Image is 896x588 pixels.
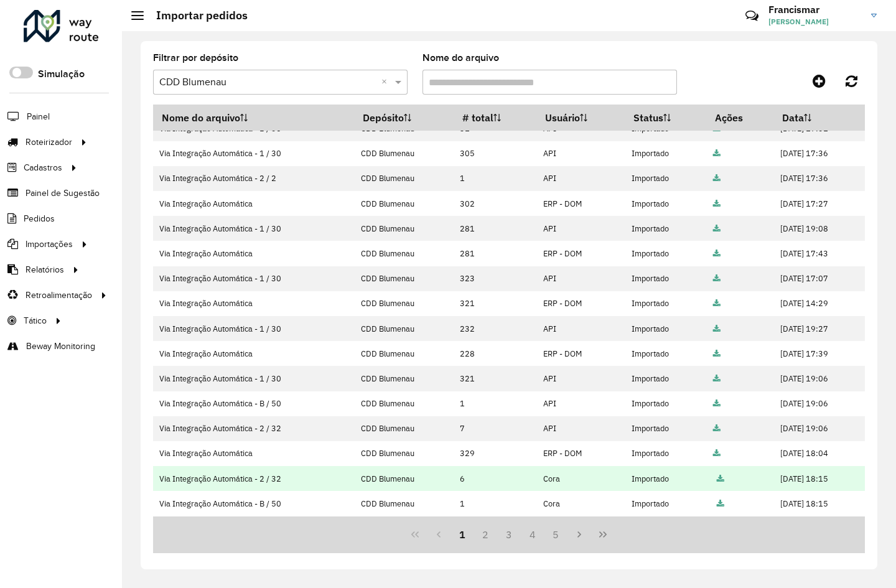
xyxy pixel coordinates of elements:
[625,216,706,241] td: Importado
[625,441,706,466] td: Importado
[713,324,721,334] a: Arquivo completo
[381,75,392,90] span: Clear all
[717,474,724,484] a: Arquivo completo
[713,198,721,209] a: Arquivo completo
[739,2,765,29] a: Contato Rápido
[536,216,625,241] td: API
[713,348,721,359] a: Arquivo completo
[536,141,625,166] td: API
[153,266,354,291] td: Via Integração Automática - 1 / 30
[625,316,706,341] td: Importado
[354,216,454,241] td: CDD Blumenau
[497,523,521,546] button: 3
[354,141,454,166] td: CDD Blumenau
[773,341,864,366] td: [DATE] 17:39
[773,416,864,441] td: [DATE] 19:06
[713,248,721,259] a: Arquivo completo
[153,416,354,441] td: Via Integração Automática - 2 / 32
[536,191,625,216] td: ERP - DOM
[153,291,354,316] td: Via Integração Automática
[454,191,536,216] td: 302
[354,416,454,441] td: CDD Blumenau
[153,341,354,366] td: Via Integração Automática
[454,266,536,291] td: 323
[354,291,454,316] td: CDD Blumenau
[27,110,50,123] span: Painel
[625,141,706,166] td: Importado
[625,291,706,316] td: Importado
[536,105,625,131] th: Usuário
[773,266,864,291] td: [DATE] 17:07
[713,173,721,184] a: Arquivo completo
[153,441,354,466] td: Via Integração Automática
[625,391,706,416] td: Importado
[26,136,72,149] span: Roteirizador
[153,141,354,166] td: Via Integração Automática - 1 / 30
[450,523,474,546] button: 1
[768,16,862,27] span: [PERSON_NAME]
[773,291,864,316] td: [DATE] 14:29
[153,316,354,341] td: Via Integração Automática - 1 / 30
[713,148,721,159] a: Arquivo completo
[354,266,454,291] td: CDD Blumenau
[713,398,721,409] a: Arquivo completo
[773,241,864,266] td: [DATE] 17:43
[706,105,773,131] th: Ações
[454,105,536,131] th: # total
[26,187,100,200] span: Painel de Sugestão
[717,498,724,509] a: Arquivo completo
[713,223,721,234] a: Arquivo completo
[26,340,95,353] span: Beway Monitoring
[454,466,536,491] td: 6
[625,166,706,191] td: Importado
[354,191,454,216] td: CDD Blumenau
[713,298,721,309] a: Arquivo completo
[773,391,864,416] td: [DATE] 19:06
[521,523,544,546] button: 4
[454,366,536,391] td: 321
[567,523,591,546] button: Next Page
[26,238,73,251] span: Importações
[536,291,625,316] td: ERP - DOM
[474,523,497,546] button: 2
[153,241,354,266] td: Via Integração Automática
[625,105,706,131] th: Status
[773,316,864,341] td: [DATE] 19:27
[454,491,536,516] td: 1
[354,105,454,131] th: Depósito
[773,216,864,241] td: [DATE] 19:08
[153,466,354,491] td: Via Integração Automática - 2 / 32
[773,166,864,191] td: [DATE] 17:36
[773,466,864,491] td: [DATE] 18:15
[773,191,864,216] td: [DATE] 17:27
[591,523,615,546] button: Last Page
[454,166,536,191] td: 1
[773,366,864,391] td: [DATE] 19:06
[153,491,354,516] td: Via Integração Automática - B / 50
[454,291,536,316] td: 321
[153,105,354,131] th: Nome do arquivo
[773,141,864,166] td: [DATE] 17:36
[454,316,536,341] td: 232
[354,341,454,366] td: CDD Blumenau
[536,441,625,466] td: ERP - DOM
[38,67,85,82] label: Simulação
[713,448,721,459] a: Arquivo completo
[625,491,706,516] td: Importado
[354,491,454,516] td: CDD Blumenau
[536,316,625,341] td: API
[536,416,625,441] td: API
[625,191,706,216] td: Importado
[26,263,64,276] span: Relatórios
[625,341,706,366] td: Importado
[773,105,864,131] th: Data
[625,241,706,266] td: Importado
[26,289,92,302] span: Retroalimentação
[773,491,864,516] td: [DATE] 18:15
[768,4,862,16] h3: Francismar
[625,416,706,441] td: Importado
[24,161,62,174] span: Cadastros
[625,366,706,391] td: Importado
[536,366,625,391] td: API
[24,314,47,327] span: Tático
